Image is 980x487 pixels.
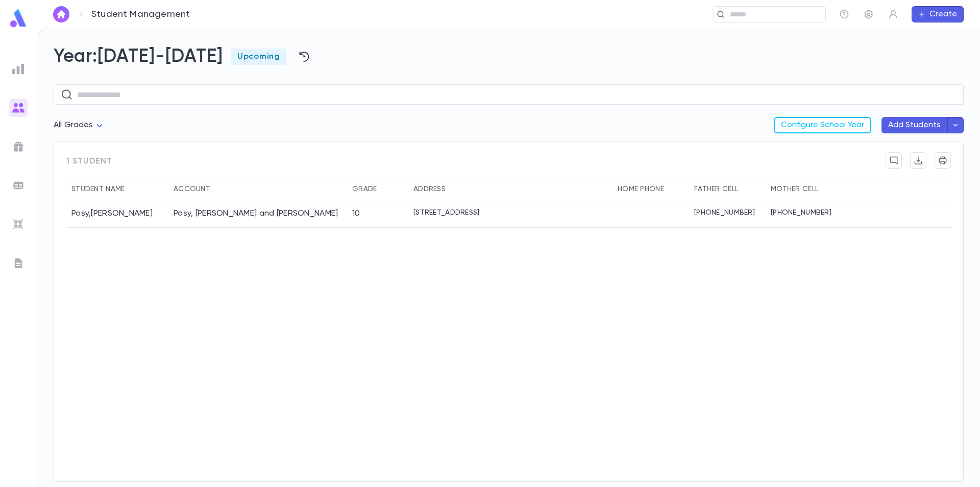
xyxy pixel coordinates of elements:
[66,177,168,201] div: Student Name
[347,177,408,201] div: Grade
[618,177,664,201] div: Home Phone
[12,179,24,192] img: batches_grey.339ca447c9d9533ef1741baa751efc33.svg
[66,152,112,177] span: 1 student
[771,177,818,201] div: Mother Cell
[12,63,24,75] img: reports_grey.c525e4749d1bce6a11f5fe2a8de1b229.svg
[168,177,347,201] div: Account
[91,9,190,20] p: Student Management
[55,10,67,18] img: home_white.a664292cf8c1dea59945f0da9f25487c.svg
[12,257,24,269] img: letters_grey.7941b92b52307dd3b8a917253454ce1c.svg
[612,177,689,201] div: Home Phone
[231,52,286,62] span: Upcoming
[766,177,842,201] div: Mother Cell
[54,121,93,129] span: All Grades
[352,208,360,219] div: 10
[174,208,338,219] div: Posy, Akiva and Ehster
[174,177,210,201] div: Account
[774,117,871,133] button: Configure School Year
[12,141,24,153] img: campaigns_grey.99e729a5f7ee94e3726e6486bddda8f1.svg
[689,177,766,201] div: Father Cell
[12,102,24,114] img: students_gradient.3b4df2a2b995ef5086a14d9e1675a5ee.svg
[71,177,125,201] div: Student Name
[881,117,947,133] button: Add Students
[912,6,964,22] button: Create
[66,201,168,228] div: Posy , [PERSON_NAME]
[54,115,106,135] div: All Grades
[413,208,479,217] p: [STREET_ADDRESS]
[694,208,755,217] p: [PHONE_NUMBER]
[694,177,738,201] div: Father Cell
[408,177,612,201] div: Address
[771,208,831,217] p: [PHONE_NUMBER]
[413,177,446,201] div: Address
[54,45,964,68] h2: Year: [DATE]-[DATE]
[352,177,377,201] div: Grade
[12,218,24,230] img: imports_grey.530a8a0e642e233f2baf0ef88e8c9fcb.svg
[8,8,29,28] img: logo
